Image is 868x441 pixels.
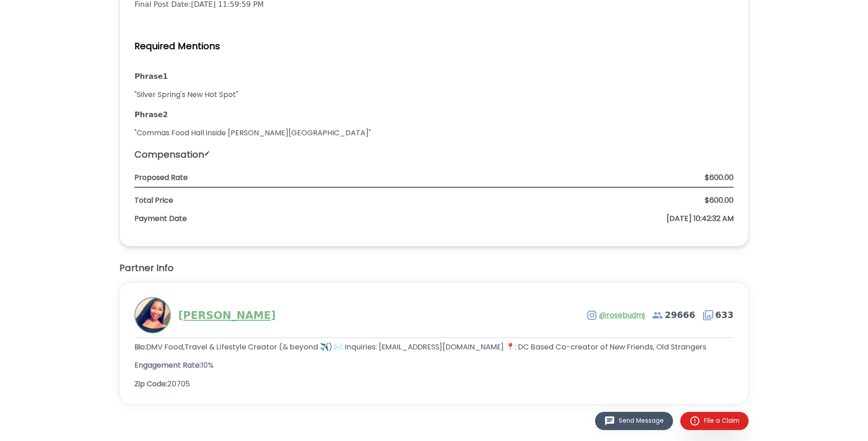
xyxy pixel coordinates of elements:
[134,172,188,183] h3: Proposed Rate
[167,379,190,389] p: 20705
[703,309,734,322] span: 633
[680,412,749,430] button: File a Claim
[705,195,734,206] h3: $ 600.00
[134,360,734,371] div: Engagement Rate:
[134,379,734,390] div: Zip Code:
[134,39,734,53] h2: Required Mentions
[119,261,749,275] h2: Partner Info
[604,415,664,426] div: Send Message
[595,412,673,430] button: Send Message
[134,109,734,120] div: Phrase 2
[134,342,734,353] div: Bio:
[178,308,276,323] a: [PERSON_NAME]
[134,128,734,138] div: " Commas Food Hall inside [PERSON_NAME][GEOGRAPHIC_DATA] "
[705,172,734,183] h3: $600.00
[689,415,740,426] div: File a Claim
[599,310,645,321] a: @rosebudmj
[652,309,695,322] span: 29666
[134,89,734,100] div: " Silver Spring's New Hot Spot "
[134,213,187,224] h3: Payment Date
[134,148,734,161] h2: Compensation
[134,195,173,206] h3: Total Price
[135,298,170,333] img: Profile
[146,342,706,352] p: DMV Food,Travel & Lifestyle Creator (& beyond ✈️) ✉️ Inquiries: [EMAIL_ADDRESS][DOMAIN_NAME] 📍: D...
[134,71,734,82] div: Phrase 1
[201,360,214,370] p: 10 %
[667,213,734,224] h3: [DATE] 10:42:32 AM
